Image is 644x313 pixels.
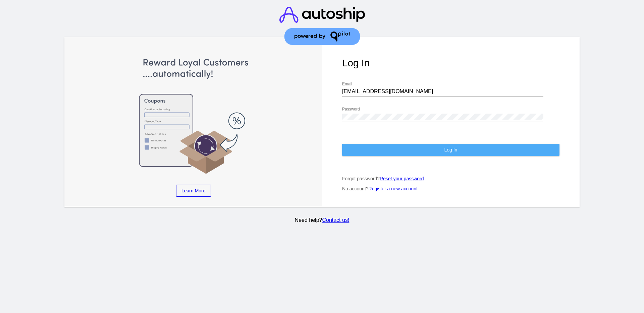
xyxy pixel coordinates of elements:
[342,176,559,181] p: Forgot password?
[342,186,559,191] p: No account?
[322,217,349,223] a: Contact us!
[369,186,418,191] a: Register a new account
[342,88,543,95] input: Email
[380,176,424,181] a: Reset your password
[342,144,559,156] button: Log In
[444,147,457,152] span: Log In
[181,188,206,193] span: Learn More
[176,185,211,197] a: Learn More
[85,57,302,175] img: Apply Coupons Automatically to Scheduled Orders with QPilot
[342,57,559,69] h1: Log In
[63,217,581,223] p: Need help?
